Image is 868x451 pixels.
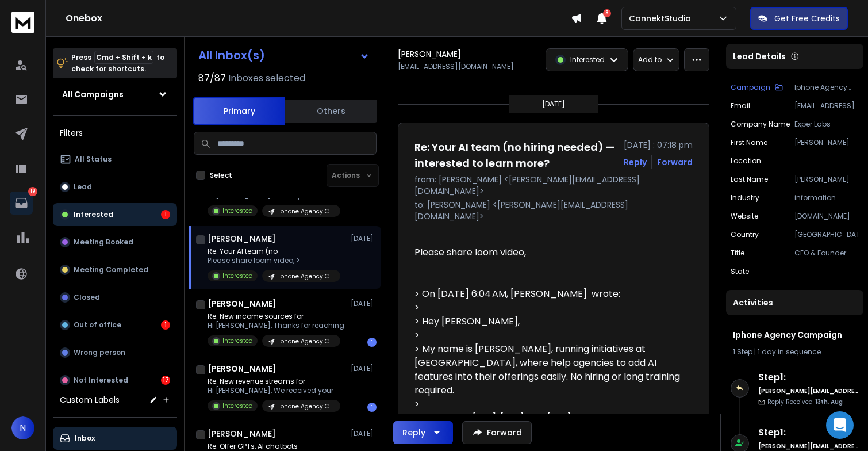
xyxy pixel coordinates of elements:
[731,138,767,147] p: First Name
[208,233,276,244] h1: [PERSON_NAME]
[794,138,859,147] p: [PERSON_NAME]
[731,101,750,110] p: Email
[733,347,857,357] div: |
[11,416,34,439] button: N
[393,421,453,444] button: Reply
[11,12,34,33] img: logo
[731,156,761,166] p: location
[638,55,662,64] p: Add to
[208,428,276,439] h1: [PERSON_NAME]
[758,370,859,384] h6: Step 1 :
[222,402,253,410] p: Interested
[758,347,821,357] span: 1 day in sequence
[767,398,843,406] p: Reply Received
[402,427,425,438] div: Reply
[208,363,276,374] h1: [PERSON_NAME]
[71,52,164,75] p: Press to check for shortcuts.
[210,171,232,180] label: Select
[351,364,377,373] p: [DATE]
[208,442,345,451] p: Re: Offer GPTs, AI chatbots
[161,320,170,330] div: 1
[794,120,859,129] p: Exper Labs
[198,49,265,61] h1: All Inbox(s)
[53,83,177,106] button: All Campaigns
[62,89,124,100] h1: All Campaigns
[193,97,285,125] button: Primary
[542,100,565,109] p: [DATE]
[774,13,840,24] p: Get Free Credits
[815,398,843,406] span: 13th, Aug
[826,411,854,439] div: Open Intercom Messenger
[53,231,177,254] button: Meeting Booked
[228,71,305,85] h3: Inboxes selected
[794,193,859,202] p: information technology & services
[278,402,333,411] p: Iphone Agency Campaign
[208,256,340,265] p: Please share loom video, >
[726,290,863,315] div: Activities
[208,247,340,256] p: Re: Your AI team (no
[603,9,611,17] span: 8
[53,148,177,171] button: All Status
[733,347,752,357] span: 1 Step
[367,338,377,347] div: 1
[794,101,859,110] p: [EMAIL_ADDRESS][DOMAIN_NAME]
[398,62,514,71] p: [EMAIL_ADDRESS][DOMAIN_NAME]
[208,321,344,330] p: Hi [PERSON_NAME], Thanks for reaching
[189,44,379,67] button: All Inbox(s)
[10,192,33,215] a: 19
[351,429,377,438] p: [DATE]
[74,210,113,219] p: Interested
[208,386,340,395] p: Hi [PERSON_NAME], We received your
[53,341,177,364] button: Wrong person
[414,174,693,197] p: from: [PERSON_NAME] <[PERSON_NAME][EMAIL_ADDRESS][DOMAIN_NAME]>
[794,83,859,92] p: Iphone Agency Campaign
[731,212,758,221] p: website
[731,83,783,92] button: Campaign
[53,369,177,392] button: Not Interested17
[53,427,177,450] button: Inbox
[222,207,253,215] p: Interested
[53,258,177,281] button: Meeting Completed
[75,155,112,164] p: All Status
[74,320,121,330] p: Out of office
[794,249,859,258] p: CEO & Founder
[222,337,253,345] p: Interested
[75,434,95,443] p: Inbox
[367,403,377,412] div: 1
[794,212,859,221] p: [DOMAIN_NAME]
[731,230,759,239] p: Country
[74,182,92,192] p: Lead
[731,120,790,129] p: Company Name
[657,156,693,168] div: Forward
[222,272,253,280] p: Interested
[731,267,749,276] p: State
[624,139,693,151] p: [DATE] : 07:18 pm
[28,187,37,196] p: 19
[794,175,859,184] p: [PERSON_NAME]
[758,442,859,450] h6: [PERSON_NAME][EMAIL_ADDRESS][DOMAIN_NAME]
[53,125,177,141] h3: Filters
[60,394,120,406] h3: Custom Labels
[66,12,571,25] h1: Onebox
[629,13,696,24] p: ConnektStudio
[758,426,859,439] h6: Step 1 :
[462,421,532,444] button: Forward
[74,265,148,274] p: Meeting Completed
[278,337,333,346] p: Iphone Agency Campaign
[53,203,177,226] button: Interested1
[161,210,170,219] div: 1
[731,249,744,258] p: title
[278,207,333,216] p: Iphone Agency Campaign
[570,55,605,64] p: Interested
[74,348,125,357] p: Wrong person
[208,377,340,386] p: Re: New revenue streams for
[758,387,859,395] h6: [PERSON_NAME][EMAIL_ADDRESS][DOMAIN_NAME]
[414,139,617,171] h1: Re: Your AI team (no hiring needed) — interested to learn more?
[285,98,377,124] button: Others
[731,175,768,184] p: Last Name
[414,199,693,222] p: to: [PERSON_NAME] <[PERSON_NAME][EMAIL_ADDRESS][DOMAIN_NAME]>
[53,175,177,198] button: Lead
